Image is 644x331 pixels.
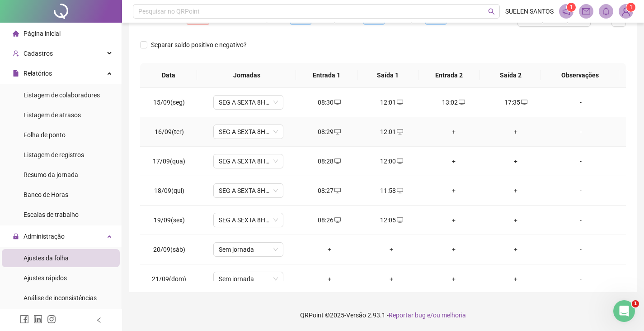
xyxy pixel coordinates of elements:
[492,127,540,137] div: +
[430,245,478,254] div: +
[430,215,478,225] div: +
[219,213,278,227] span: SEG A SEXTA 8H - 8:30-12:00-13:00-17:30
[219,96,278,109] span: SEG A SEXTA 8H - 8:30-12:00-13:00-17:30
[492,156,540,166] div: +
[430,186,478,196] div: +
[24,171,78,178] span: Resumo da jornada
[13,70,19,77] span: file
[24,30,61,37] span: Página inicial
[24,211,79,218] span: Escalas de trabalho
[306,97,353,107] div: 08:30
[554,156,607,166] div: -
[147,40,250,50] span: Separar saldo positivo e negativo?
[492,274,540,284] div: +
[396,99,403,106] span: desktop
[219,154,278,168] span: SEG A SEXTA 8H - 8:30-12:00-13:00-17:30
[367,127,415,137] div: 12:01
[153,246,185,253] span: 20/09(sáb)
[24,70,52,77] span: Relatórios
[306,186,353,196] div: 08:27
[554,97,607,107] div: -
[418,63,480,88] th: Entrada 2
[367,97,415,107] div: 12:01
[219,243,278,256] span: Sem jornada
[219,125,278,139] span: SEG A SEXTA 8H - 8:30-12:00-13:00-17:30
[334,217,341,223] span: desktop
[13,50,19,57] span: user-add
[20,315,29,324] span: facebook
[567,3,576,12] sup: 1
[155,128,184,135] span: 16/09(ter)
[24,274,67,282] span: Ajustes rápidos
[430,274,478,284] div: +
[554,127,607,137] div: -
[306,215,353,225] div: 08:26
[306,274,353,284] div: +
[520,99,527,106] span: desktop
[122,299,644,331] footer: QRPoint © 2025 - 2.93.1 -
[492,186,540,196] div: +
[396,129,403,135] span: desktop
[367,156,415,166] div: 12:00
[152,275,186,283] span: 21/09(dom)
[548,70,611,80] span: Observações
[480,63,541,88] th: Saída 2
[346,312,366,319] span: Versão
[367,274,415,284] div: +
[562,7,570,15] span: notification
[389,312,466,319] span: Reportar bug e/ou melhoria
[334,158,341,164] span: desktop
[602,7,610,15] span: bell
[554,186,607,196] div: -
[492,97,540,107] div: 17:35
[153,158,185,165] span: 17/09(qua)
[334,129,341,135] span: desktop
[367,186,415,196] div: 11:58
[24,50,53,57] span: Cadastros
[13,233,19,240] span: lock
[492,245,540,254] div: +
[430,156,478,166] div: +
[430,97,478,107] div: 13:02
[296,63,357,88] th: Entrada 1
[626,3,635,12] sup: Atualize o seu contato no menu Meus Dados
[96,317,102,323] span: left
[613,300,635,322] iframe: Intercom live chat
[219,184,278,197] span: SEG A SEXTA 8H - 8:30-12:00-13:00-17:30
[24,131,66,139] span: Folha de ponto
[24,294,97,302] span: Análise de inconsistências
[367,245,415,254] div: +
[24,91,100,99] span: Listagem de colaboradores
[582,7,590,15] span: mail
[334,187,341,194] span: desktop
[396,217,403,223] span: desktop
[154,187,184,194] span: 18/09(qui)
[570,4,573,10] span: 1
[197,63,296,88] th: Jornadas
[219,272,278,286] span: Sem jornada
[306,156,353,166] div: 08:28
[306,127,353,137] div: 08:29
[554,215,607,225] div: -
[630,4,633,10] span: 1
[357,63,419,88] th: Saída 1
[24,151,84,158] span: Listagem de registros
[24,191,68,198] span: Banco de Horas
[47,315,56,324] span: instagram
[154,216,185,224] span: 19/09(sex)
[488,8,495,15] span: search
[24,111,81,119] span: Listagem de atrasos
[367,215,415,225] div: 12:05
[33,315,42,324] span: linkedin
[24,233,65,240] span: Administração
[492,215,540,225] div: +
[632,300,639,307] span: 1
[541,63,619,88] th: Observações
[430,127,478,137] div: +
[554,274,607,284] div: -
[554,245,607,254] div: -
[396,187,403,194] span: desktop
[140,63,197,88] th: Data
[24,254,69,262] span: Ajustes da folha
[153,99,185,106] span: 15/09(seg)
